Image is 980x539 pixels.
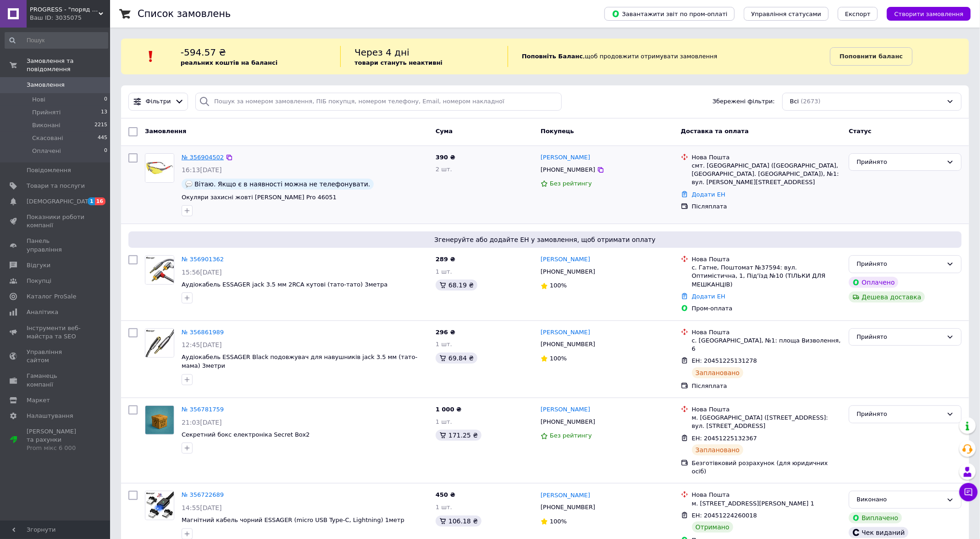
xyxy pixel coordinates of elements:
[436,256,455,263] span: 289 ₴
[182,194,337,201] span: Окуляри захисні жовті [PERSON_NAME] Pro 46051
[101,108,107,117] span: 13
[838,7,878,21] button: Експорт
[801,98,820,105] span: (2673)
[32,147,61,155] span: Оплачені
[692,202,842,211] div: Післяплата
[857,410,943,419] div: Прийнято
[692,405,842,414] div: Нова Пошта
[27,182,85,190] span: Товари та послуги
[32,121,61,129] span: Виконані
[857,157,943,167] div: Прийнято
[436,329,455,336] span: 296 ₴
[857,259,943,269] div: Прийнято
[436,418,452,425] span: 1 шт.
[840,53,903,60] b: Поповнити баланс
[182,354,417,369] span: Аудіокабель ESSAGER Black подовжувач для навушників jack 3.5 мм (тато-мама) 3метри
[550,180,592,187] span: Без рейтингу
[612,10,727,18] span: Завантажити звіт по пром-оплаті
[27,197,94,206] span: [DEMOGRAPHIC_DATA]
[27,292,76,301] span: Каталог ProSale
[508,46,830,67] div: , щоб продовжити отримувати замовлення
[713,97,775,106] span: Збережені фільтри:
[182,166,222,174] span: 16:13[DATE]
[30,14,110,22] div: Ваш ID: 3035075
[27,237,85,253] span: Панель управління
[857,332,943,342] div: Прийнято
[182,431,310,438] span: Секретний бокс електроніка Secret Box2
[436,341,452,348] span: 1 шт.
[550,282,567,289] span: 100%
[436,406,461,413] span: 1 000 ₴
[692,512,757,519] span: ЕН: 20451224260018
[185,180,193,188] img: :speech_balloon:
[541,166,595,173] span: [PHONE_NUMBER]
[692,357,757,364] span: ЕН: 20451225131278
[541,418,595,425] span: [PHONE_NUMBER]
[354,59,443,66] b: товари стануть неактивні
[692,255,842,264] div: Нова Пошта
[436,268,452,275] span: 1 шт.
[541,268,595,275] span: [PHONE_NUMBER]
[27,57,110,73] span: Замовлення та повідомлення
[27,444,85,452] div: Prom мікс 6 000
[182,269,222,276] span: 15:56[DATE]
[692,293,725,300] a: Додати ЕН
[541,504,595,511] span: [PHONE_NUMBER]
[541,405,590,414] a: [PERSON_NAME]
[182,406,224,413] a: № 356781759
[436,504,452,511] span: 1 шт.
[144,50,158,63] img: :exclamation:
[145,153,174,183] a: Фото товару
[181,59,278,66] b: реальних коштів на балансі
[27,261,50,269] span: Відгуки
[681,128,749,135] span: Доставка та оплата
[182,281,388,288] a: Аудіокабель ESSAGER jack 3.5 мм 2RCA кутові (тато-тато) 3метра
[692,264,842,289] div: с. Гатне, Поштомат №37594: вул. Оптимістична, 1, Під'їзд №10 (ТІЛЬКИ ДЛЯ МЕШКАНЦІВ)
[436,491,455,498] span: 450 ₴
[145,329,174,357] img: Фото товару
[849,512,902,523] div: Виплачено
[550,432,592,439] span: Без рейтингу
[692,191,725,198] a: Додати ЕН
[692,491,842,499] div: Нова Пошта
[436,353,477,364] div: 69.84 ₴
[182,419,222,426] span: 21:03[DATE]
[541,255,590,264] a: [PERSON_NAME]
[27,324,85,341] span: Інструменти веб-майстра та SEO
[94,121,107,129] span: 2215
[436,280,477,291] div: 68.19 ₴
[541,328,590,337] a: [PERSON_NAME]
[27,348,85,365] span: Управління сайтом
[138,8,231,19] h1: Список замовлень
[27,81,65,89] span: Замовлення
[790,97,799,106] span: Всі
[104,147,107,155] span: 0
[550,355,567,362] span: 100%
[132,235,958,244] span: Згенеруйте або додайте ЕН у замовлення, щоб отримати оплату
[550,518,567,525] span: 100%
[145,256,174,284] img: Фото товару
[27,166,71,174] span: Повідомлення
[857,495,943,505] div: Виконано
[959,483,978,501] button: Чат з покупцем
[5,32,108,49] input: Пошук
[27,277,51,285] span: Покупці
[878,10,971,17] a: Створити замовлення
[182,504,222,511] span: 14:55[DATE]
[27,372,85,388] span: Гаманець компанії
[88,197,95,205] span: 1
[692,522,733,533] div: Отримано
[541,491,590,500] a: [PERSON_NAME]
[145,491,174,520] a: Фото товару
[182,329,224,336] a: № 356861989
[436,128,453,135] span: Cума
[887,7,971,21] button: Створити замовлення
[830,47,913,66] a: Поповнити баланс
[27,396,50,404] span: Маркет
[104,95,107,104] span: 0
[692,304,842,313] div: Пром-оплата
[692,153,842,162] div: Нова Пошта
[182,491,224,498] a: № 356722689
[98,134,107,142] span: 445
